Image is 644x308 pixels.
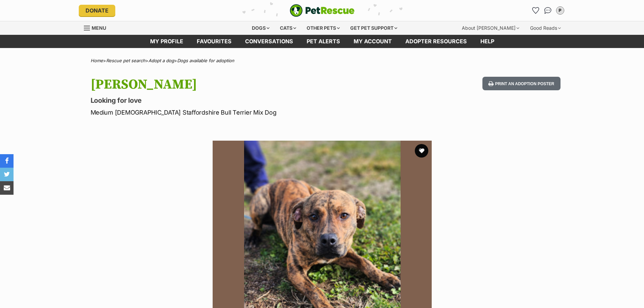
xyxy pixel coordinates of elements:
a: Dogs available for adoption [177,58,234,63]
a: Rescue pet search [106,58,145,63]
span: Menu [92,25,106,31]
button: My account [555,5,566,16]
a: PetRescue [290,4,355,17]
p: Looking for love [91,96,377,105]
div: Other pets [302,21,344,35]
img: logo-e224e6f780fb5917bec1dbf3a21bbac754714ae5b6737aabdf751b685950b380.svg [290,4,355,17]
img: chat-41dd97257d64d25036548639549fe6c8038ab92f7586957e7f3b1b290dea8141.svg [544,7,551,14]
a: My account [347,35,399,48]
div: Cats [275,21,301,35]
div: Get pet support [345,21,402,35]
a: Favourites [530,5,541,16]
a: Home [91,58,103,63]
button: Print an adoption poster [482,77,560,91]
a: Help [474,35,501,48]
div: > > > [74,58,571,63]
a: Conversations [543,5,553,16]
div: About [PERSON_NAME] [457,21,524,35]
button: favourite [415,144,428,158]
h1: [PERSON_NAME] [91,77,377,92]
div: P [557,7,564,14]
a: Favourites [190,35,238,48]
p: Medium [DEMOGRAPHIC_DATA] Staffordshire Bull Terrier Mix Dog [91,108,377,117]
div: Dogs [247,21,274,35]
a: Adopter resources [399,35,474,48]
ul: Account quick links [530,5,566,16]
a: Adopt a dog [148,58,174,63]
a: Donate [79,5,115,16]
a: My profile [143,35,190,48]
a: Pet alerts [300,35,347,48]
a: conversations [238,35,300,48]
div: Good Reads [525,21,566,35]
a: Menu [84,21,111,33]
